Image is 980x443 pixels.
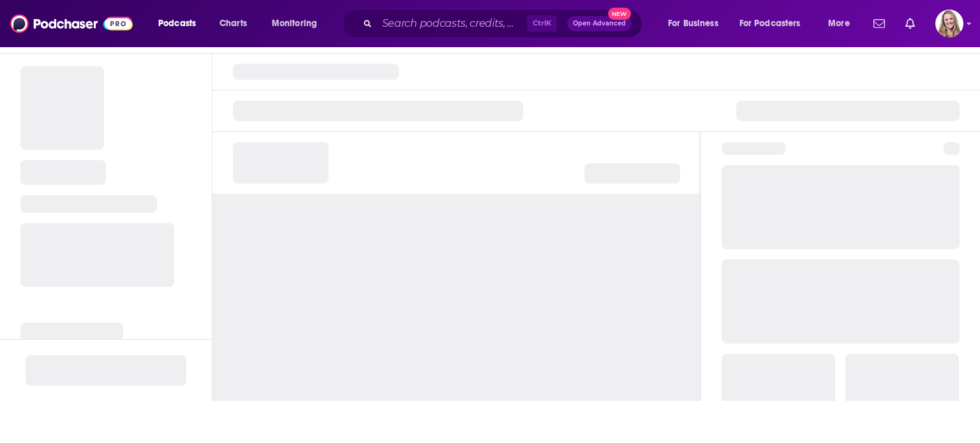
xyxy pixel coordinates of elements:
[272,15,317,33] span: Monitoring
[739,15,801,33] span: For Podcasters
[935,10,963,38] button: Show profile menu
[935,10,963,38] span: Logged in as KirstinPitchPR
[573,20,626,27] span: Open Advanced
[567,16,632,31] button: Open AdvancedNew
[935,10,963,38] img: User Profile
[377,13,527,34] input: Search podcasts, credits, & more...
[158,15,196,33] span: Podcasts
[219,15,247,33] span: Charts
[211,13,255,34] a: Charts
[354,9,655,38] div: Search podcasts, credits, & more...
[868,13,890,34] a: Show notifications dropdown
[10,11,133,36] img: Podchaser - Follow, Share and Rate Podcasts
[527,15,557,32] span: Ctrl K
[731,13,819,34] button: open menu
[819,13,866,34] button: open menu
[608,8,631,20] span: New
[263,13,334,34] button: open menu
[668,15,718,33] span: For Business
[659,13,734,34] button: open menu
[149,13,212,34] button: open menu
[828,15,850,33] span: More
[900,13,920,34] a: Show notifications dropdown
